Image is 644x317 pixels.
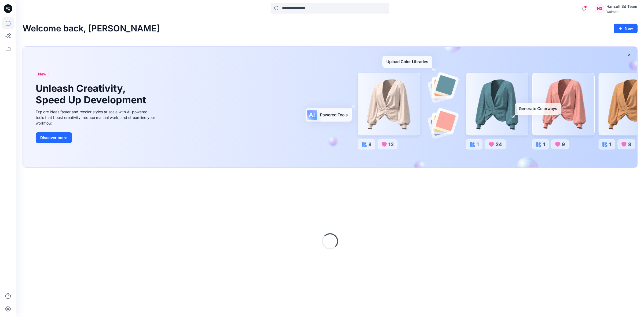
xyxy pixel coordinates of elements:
[36,132,156,143] a: Discover more
[606,3,637,10] div: Hansoll 3d Team
[595,4,604,13] div: H3
[614,24,638,33] button: New
[36,132,72,143] button: Discover more
[38,71,46,77] span: New
[606,10,637,14] div: Walmart
[23,24,160,34] h2: Welcome back, [PERSON_NAME]
[36,109,156,126] div: Explore ideas faster and recolor styles at scale with AI-powered tools that boost creativity, red...
[36,83,148,106] h1: Unleash Creativity, Speed Up Development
